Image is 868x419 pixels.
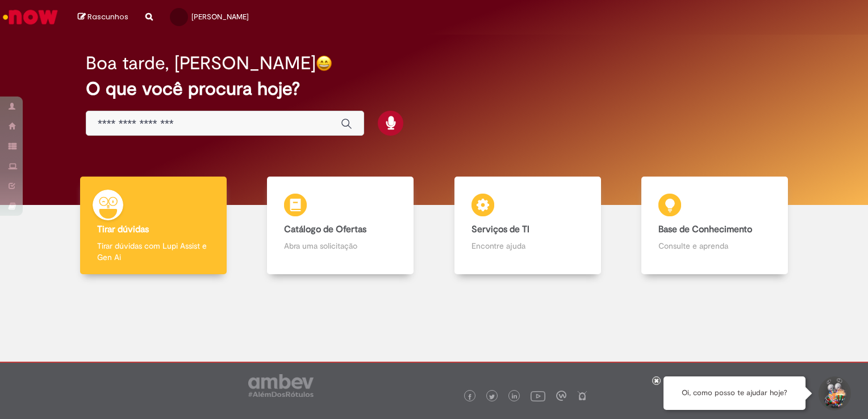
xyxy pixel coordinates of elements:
div: Oi, como posso te ajudar hoje? [663,376,806,410]
span: Rascunhos [87,11,128,22]
p: Encontre ajuda [471,240,584,252]
b: Catálogo de Ofertas [284,224,366,235]
b: Tirar dúvidas [97,224,149,235]
img: happy-face.png [316,55,332,72]
a: Serviços de TI Encontre ajuda [434,177,621,275]
img: logo_footer_linkedin.png [512,393,518,400]
button: Iniciar Conversa de Suporte [817,376,851,410]
a: Base de Conhecimento Consulte e aprenda [621,177,809,275]
h2: Boa tarde, [PERSON_NAME] [86,53,316,73]
a: Catálogo de Ofertas Abra uma solicitação [247,177,435,275]
a: Rascunhos [78,12,128,23]
img: ServiceNow [1,6,60,28]
b: Serviços de TI [471,224,529,235]
img: logo_footer_youtube.png [531,388,545,403]
a: Tirar dúvidas Tirar dúvidas com Lupi Assist e Gen Ai [60,177,247,275]
b: Base de Conhecimento [658,224,752,235]
p: Consulte e aprenda [658,240,771,252]
img: logo_footer_twitter.png [489,394,495,400]
span: [PERSON_NAME] [191,12,249,22]
p: Tirar dúvidas com Lupi Assist e Gen Ai [97,240,210,263]
h2: O que você procura hoje? [86,79,782,99]
img: logo_footer_facebook.png [467,394,473,400]
p: Abra uma solicitação [284,240,397,252]
img: logo_footer_workplace.png [556,391,566,401]
img: logo_footer_ambev_rotulo_gray.png [248,374,314,397]
img: logo_footer_naosei.png [577,391,587,401]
